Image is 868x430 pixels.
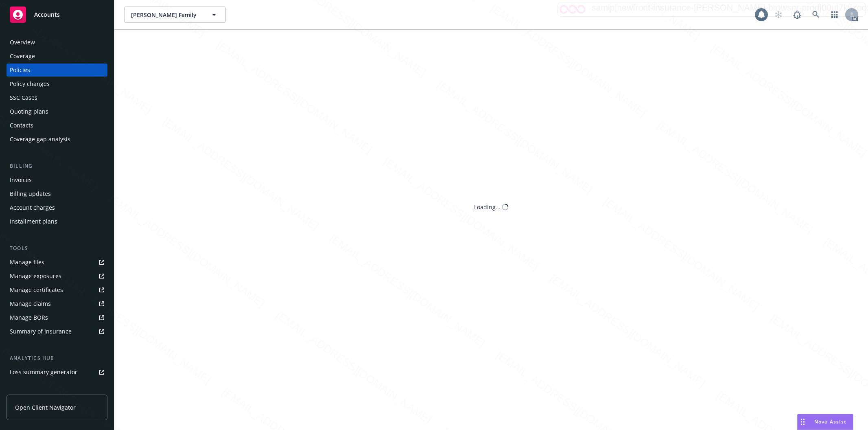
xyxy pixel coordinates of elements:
a: Manage certificates [7,283,107,296]
div: Billing updates [10,187,51,200]
div: Manage files [10,256,44,269]
a: Quoting plans [7,105,107,118]
div: Drag to move [798,414,808,430]
a: Invoices [7,173,107,186]
div: Tools [7,244,107,252]
a: Installment plans [7,215,107,228]
a: Billing updates [7,187,107,200]
a: Policy changes [7,77,107,90]
a: Accounts [7,3,107,26]
div: Manage certificates [10,283,63,296]
a: Manage claims [7,297,107,310]
div: Quoting plans [10,105,48,118]
div: Invoices [10,173,32,186]
div: Installment plans [10,215,57,228]
a: Manage BORs [7,311,107,324]
a: Policies [7,64,107,77]
div: Contacts [10,119,33,132]
div: Coverage gap analysis [10,133,70,146]
button: [PERSON_NAME] Family [124,7,226,23]
a: SSC Cases [7,91,107,104]
div: SSC Cases [10,91,37,104]
a: Account charges [7,201,107,214]
a: Contacts [7,119,107,132]
div: Policy changes [10,77,50,90]
a: Manage files [7,256,107,269]
a: Search [808,7,824,23]
span: Nova Assist [814,418,846,425]
a: Start snowing [770,7,787,23]
div: Overview [10,36,35,49]
div: Manage BORs [10,311,48,324]
div: Manage claims [10,297,51,310]
div: Account charges [10,201,55,214]
a: Report a Bug [789,7,805,23]
a: Coverage [7,50,107,63]
div: Billing [7,162,107,170]
div: Manage exposures [10,270,61,283]
div: Coverage [10,50,35,63]
a: Manage exposures [7,270,107,283]
div: Summary of insurance [10,325,72,338]
a: Overview [7,36,107,49]
div: Loss summary generator [10,366,77,379]
a: Switch app [826,7,843,23]
button: Nova Assist [797,414,853,430]
div: Policies [10,64,30,77]
span: [PERSON_NAME] Family [131,11,201,19]
a: Loss summary generator [7,366,107,379]
div: Analytics hub [7,354,107,362]
span: Open Client Navigator [15,403,76,412]
span: Accounts [34,11,60,18]
a: Summary of insurance [7,325,107,338]
a: Coverage gap analysis [7,133,107,146]
div: Loading... [474,203,501,211]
